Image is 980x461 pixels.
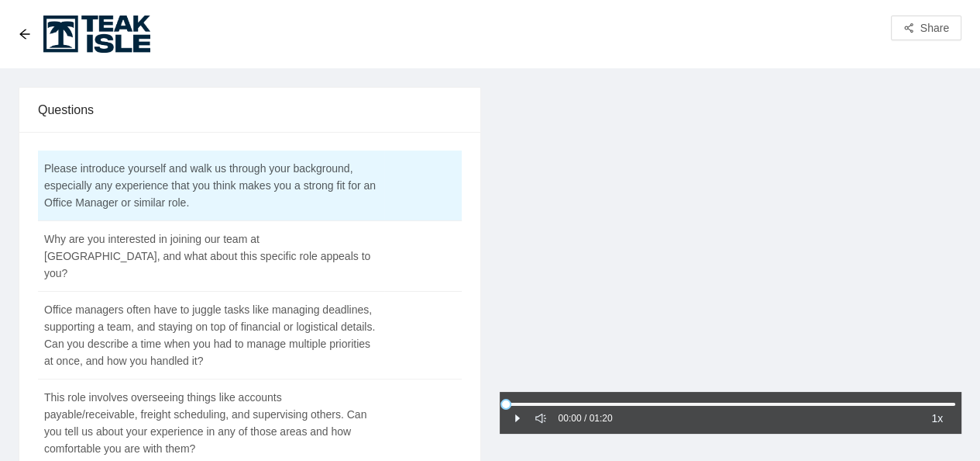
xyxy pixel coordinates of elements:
[19,28,31,40] span: arrow-left
[38,292,384,380] td: Office managers often have to juggle tasks like managing deadlines, supporting a team, and stayin...
[920,19,949,36] span: Share
[19,28,31,41] div: Back
[38,88,462,132] div: Questions
[38,151,384,221] td: Please introduce yourself and walk us through your background, especially any experience that you...
[512,413,523,424] span: caret-right
[535,413,546,424] span: sound
[43,16,150,53] img: Teak Isle
[38,221,384,292] td: Why are you interested in joining our team at [GEOGRAPHIC_DATA], and what about this specific rol...
[931,410,943,427] span: 1x
[903,23,914,35] span: share-alt
[559,411,613,426] div: 00:00 / 01:20
[891,16,961,40] button: share-altShare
